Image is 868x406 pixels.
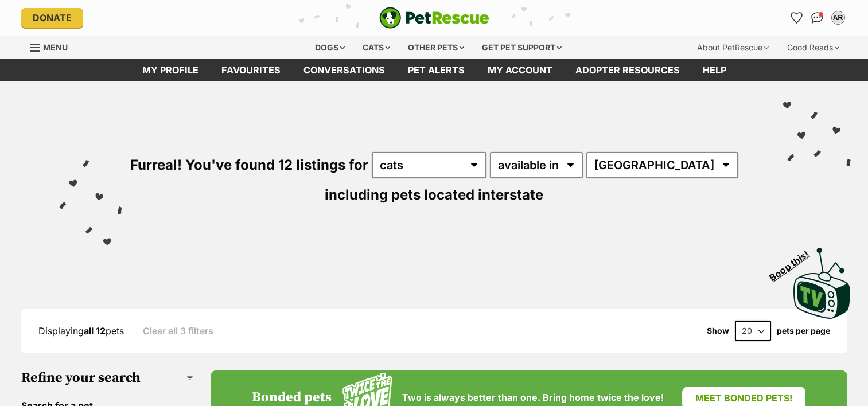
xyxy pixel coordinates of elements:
a: PetRescue [379,7,489,29]
a: Clear all 3 filters [143,326,213,336]
a: Menu [30,36,76,57]
a: conversations [292,59,396,81]
div: Cats [355,36,398,59]
a: Help [691,59,738,81]
a: Conversations [808,9,827,27]
button: My account [829,9,847,27]
a: My account [476,59,564,81]
span: Furreal! You've found 12 listings for [130,157,368,173]
span: Menu [43,42,68,52]
ul: Account quick links [788,9,847,27]
a: Pet alerts [396,59,476,81]
div: Dogs [307,36,353,59]
a: Adopter resources [564,59,691,81]
img: logo-e224e6f780fb5917bec1dbf3a21bbac754714ae5b6737aabdf751b685950b380.svg [379,7,489,29]
img: PetRescue TV logo [793,248,851,319]
a: My profile [131,59,210,81]
div: AR [832,12,844,24]
span: Boop this! [768,241,820,283]
div: Other pets [400,36,472,59]
label: pets per page [777,326,830,335]
a: Donate [21,8,83,28]
div: Good Reads [779,36,847,59]
div: About PetRescue [689,36,777,59]
h4: Bonded pets [252,390,332,406]
a: Boop this! [793,237,851,321]
strong: all 12 [84,325,106,337]
div: Get pet support [474,36,570,59]
span: Displaying pets [38,325,124,337]
span: including pets located interstate [325,186,543,203]
span: Two is always better than one. Bring home twice the love! [402,392,664,403]
h3: Refine your search [21,370,193,386]
a: Favourites [788,9,806,27]
a: Favourites [210,59,292,81]
img: chat-41dd97257d64d25036548639549fe6c8038ab92f7586957e7f3b1b290dea8141.svg [811,12,823,24]
span: Show [707,326,729,335]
